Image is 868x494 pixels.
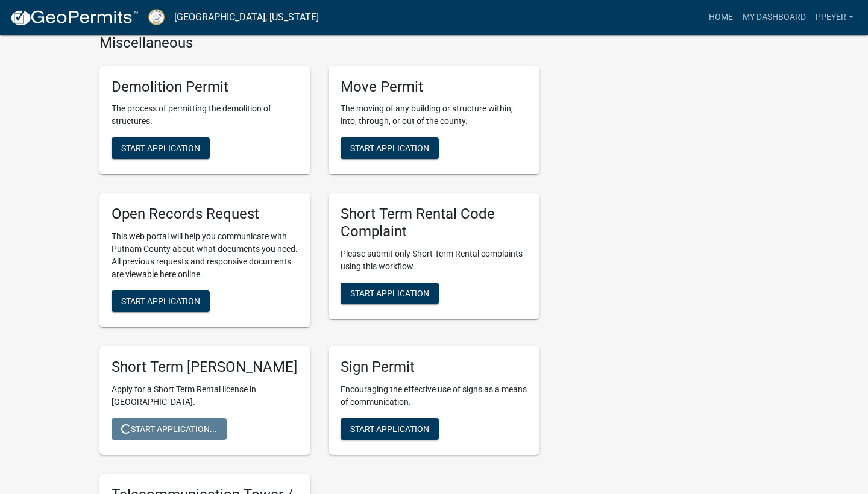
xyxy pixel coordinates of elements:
p: Encouraging the effective use of signs as a means of communication. [341,383,527,408]
span: Start Application [350,424,429,434]
p: The moving of any building or structure within, into, through, or out of the county. [341,102,527,128]
a: [GEOGRAPHIC_DATA], [US_STATE] [174,7,319,28]
p: This web portal will help you communicate with Putnam County about what documents you need. All p... [112,230,298,281]
button: Start Application [341,137,439,159]
a: ppeyer [811,6,858,29]
a: My Dashboard [738,6,811,29]
h5: Demolition Permit [112,78,298,96]
button: Start Application [112,290,210,312]
span: Start Application... [121,424,217,434]
button: Start Application [112,137,210,159]
h5: Sign Permit [341,358,527,376]
h5: Short Term [PERSON_NAME] [112,358,298,376]
span: Start Application [350,289,429,298]
h5: Move Permit [341,78,527,96]
a: Home [704,6,738,29]
p: Please submit only Short Term Rental complaints using this workflow. [341,248,527,273]
h5: Short Term Rental Code Complaint [341,205,527,240]
span: Start Application [121,143,200,153]
h5: Open Records Request [112,205,298,223]
p: The process of permitting the demolition of structures. [112,102,298,128]
span: Start Application [121,296,200,306]
button: Start Application [341,418,439,440]
img: Putnam County, Georgia [148,9,165,25]
button: Start Application... [112,418,227,440]
button: Start Application [341,283,439,304]
span: Start Application [350,143,429,153]
p: Apply for a Short Term Rental license in [GEOGRAPHIC_DATA]. [112,383,298,408]
h4: Miscellaneous [99,34,539,52]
